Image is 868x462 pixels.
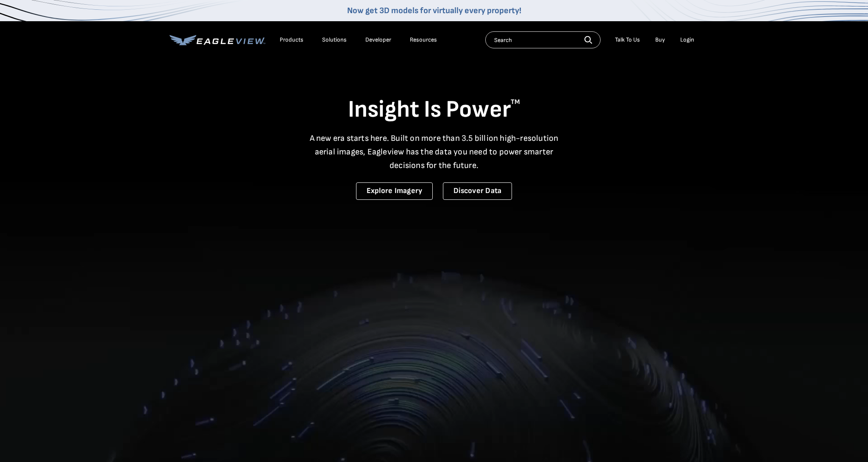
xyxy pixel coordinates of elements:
[322,36,347,44] div: Solutions
[304,132,564,172] p: A new era starts here. Built on more than 3.5 billion high-resolution aerial images, Eagleview ha...
[680,36,694,44] div: Login
[443,182,512,200] a: Discover Data
[365,36,391,44] a: Developer
[356,182,433,200] a: Explore Imagery
[655,36,665,44] a: Buy
[410,36,437,44] div: Resources
[170,95,698,125] h1: Insight Is Power
[347,6,521,16] a: Now get 3D models for virtually every property!
[615,36,640,44] div: Talk To Us
[511,98,520,106] sup: TM
[485,31,601,48] input: Search
[280,36,303,44] div: Products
